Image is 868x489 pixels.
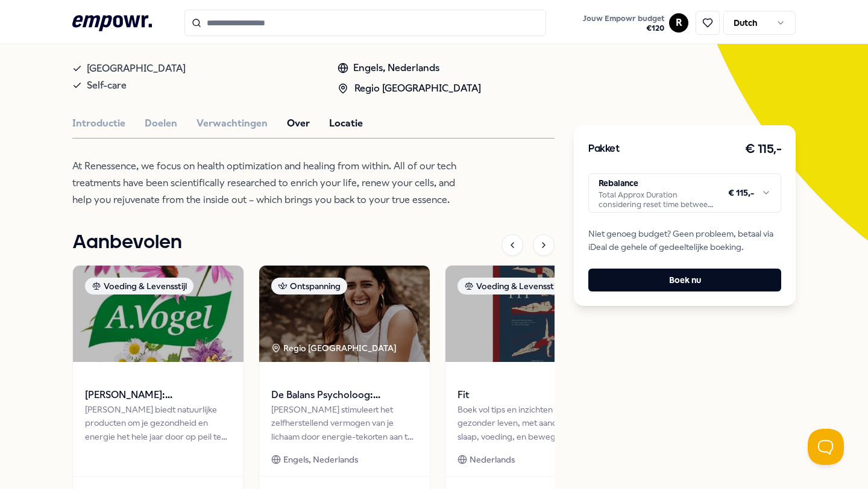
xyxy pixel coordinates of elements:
span: € 120 [583,23,664,33]
span: Niet genoeg budget? Geen probleem, betaal via iDeal de gehele of gedeeltelijke boeking. [588,227,781,254]
span: Nederlands [470,453,515,466]
img: package image [73,266,244,362]
button: Boek nu [588,269,781,291]
span: Engels, Nederlands [283,453,358,466]
span: [PERSON_NAME]: Supplementen [85,387,231,403]
button: Over [287,116,310,131]
input: Search for products, categories or subcategories [184,10,546,36]
div: Voeding & Levensstijl [85,278,193,294]
img: package image [259,266,430,362]
p: At Renessence, we focus on health optimization and healing from within. All of our tech treatment... [72,158,464,208]
button: R [669,13,688,33]
div: [PERSON_NAME] stimuleert het zelfherstellend vermogen van je lichaam door energie-tekorten aan te... [271,403,418,443]
button: Locatie [329,116,363,131]
h3: € 115,- [745,140,782,159]
span: Self-care [87,77,127,94]
iframe: Help Scout Beacon - Open [808,429,844,465]
h1: Aanbevolen [72,228,182,258]
a: Jouw Empowr budget€120 [578,10,669,36]
button: Jouw Empowr budget€120 [580,11,667,36]
div: Regio [GEOGRAPHIC_DATA] [338,81,481,96]
div: Engels, Nederlands [338,60,481,76]
span: De Balans Psycholoog: [PERSON_NAME] [271,387,418,403]
img: package image [445,266,616,362]
div: Voeding & Levensstijl [458,278,566,294]
h3: Pakket [588,142,620,157]
div: Boek vol tips en inzichten voor gezonder leven, met aandacht voor slaap, voeding, en beweging. [458,403,604,443]
div: Regio [GEOGRAPHIC_DATA] [271,341,398,355]
button: Introductie [72,116,125,131]
span: Jouw Empowr budget [583,14,664,23]
div: Ontspanning [271,278,347,294]
span: Fit [458,387,604,403]
div: [PERSON_NAME] biedt natuurlijke producten om je gezondheid en energie het hele jaar door op peil ... [85,403,231,443]
span: [GEOGRAPHIC_DATA] [87,60,186,77]
button: Doelen [145,116,177,131]
button: Verwachtingen [197,116,268,131]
